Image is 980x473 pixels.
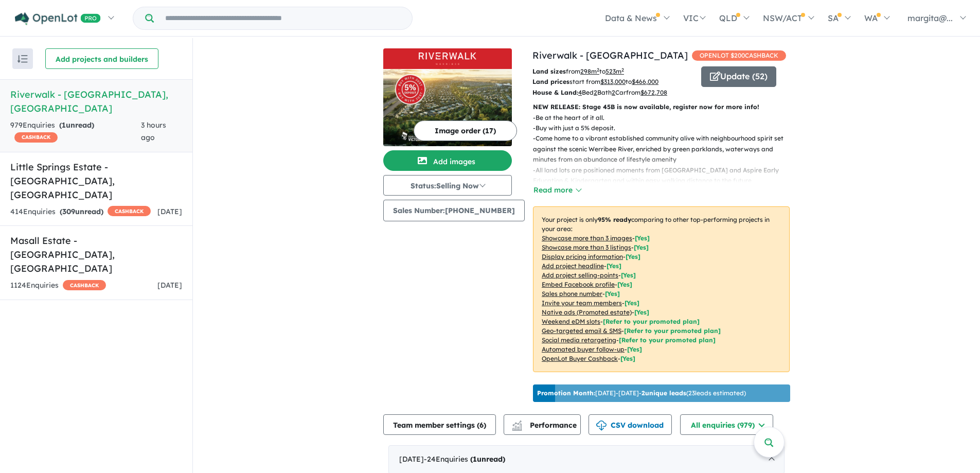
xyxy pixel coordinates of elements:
[620,355,635,362] span: [Yes]
[10,206,151,218] div: 414 Enquir ies
[626,253,640,260] span: [ Yes ]
[625,299,639,307] span: [ Yes ]
[634,308,649,316] span: [Yes]
[542,271,618,279] u: Add project selling-points
[542,262,604,270] u: Add project headline
[473,454,477,464] span: 1
[532,77,693,87] p: start from
[680,414,773,435] button: All enquiries (979)
[62,120,66,130] span: 1
[532,66,693,77] p: from
[532,89,578,96] b: House & Land:
[612,89,615,96] u: 2
[45,48,158,69] button: Add projects and builders
[533,102,790,112] p: NEW RELEASE: Stage 45B is now available, register now for more info!
[10,160,182,202] h5: Little Springs Estate - [GEOGRAPHIC_DATA] , [GEOGRAPHIC_DATA]
[17,55,28,63] img: sort.svg
[598,216,631,223] b: 95 % ready
[10,119,141,144] div: 979 Enquir ies
[542,243,631,251] u: Showcase more than 3 listings
[10,87,182,115] h5: Riverwalk - [GEOGRAPHIC_DATA] , [GEOGRAPHIC_DATA]
[533,133,798,165] p: - Come home to a vibrant established community alive with neighbourhood spirit set against the sc...
[589,414,672,435] button: CSV download
[542,253,623,260] u: Display pricing information
[624,327,721,335] span: [Refer to your promoted plan]
[387,52,508,65] img: Riverwalk - Werribee Logo
[424,454,505,464] span: - 24 Enquir ies
[542,318,600,325] u: Weekend eDM slots
[542,345,625,353] u: Automated buyer follow-up
[619,336,716,344] span: [Refer to your promoted plan]
[14,132,58,143] span: CASHBACK
[626,78,658,85] span: to
[635,234,650,242] span: [ Yes ]
[621,67,624,73] sup: 2
[542,327,621,335] u: Geo-targeted email & SMS
[10,279,106,292] div: 1124 Enquir ies
[642,389,686,397] b: 2 unique leads
[634,243,649,251] span: [ Yes ]
[157,281,182,290] span: [DATE]
[692,50,786,61] span: OPENLOT $ 200 CASHBACK
[533,206,790,372] p: Your project is only comparing to other top-performing projects in your area: - - - - - - - - - -...
[907,13,953,23] span: margita@...
[383,414,496,435] button: Team member settings (6)
[542,290,602,297] u: Sales phone number
[605,67,624,75] u: 523 m
[596,421,607,431] img: download icon
[532,78,569,85] b: Land prices
[59,120,94,130] strong: ( unread)
[383,200,525,221] button: Sales Number:[PHONE_NUMBER]
[504,414,581,435] button: Performance
[513,421,577,430] span: Performance
[512,421,522,426] img: line-chart.svg
[532,87,693,98] p: Bed Bath Car from
[532,49,688,61] a: Riverwalk - [GEOGRAPHIC_DATA]
[512,424,522,430] img: bar-chart.svg
[578,89,582,96] u: 4
[632,78,658,85] u: $ 466,000
[542,299,622,307] u: Invite your team members
[60,207,103,216] strong: ( unread)
[603,318,700,325] span: [Refer to your promoted plan]
[542,281,615,288] u: Embed Facebook profile
[580,67,599,75] u: 298 m
[532,67,566,75] b: Land sizes
[533,123,798,133] p: - Buy with just a 5% deposit.
[537,389,595,397] b: Promotion Month:
[383,150,512,171] button: Add images
[470,454,505,464] strong: ( unread)
[542,336,616,344] u: Social media retargeting
[627,345,642,353] span: [Yes]
[607,262,621,270] span: [ Yes ]
[701,66,776,87] button: Update (52)
[63,280,106,290] span: CASHBACK
[141,120,166,142] span: 3 hours ago
[383,175,512,196] button: Status:Selling Now
[62,207,75,216] span: 309
[542,308,632,316] u: Native ads (Promoted estate)
[640,89,667,96] u: $ 672,708
[156,7,410,29] input: Try estate name, suburb, builder or developer
[594,89,597,96] u: 2
[15,12,101,25] img: Openlot PRO Logo White
[479,421,484,430] span: 6
[533,184,581,196] button: Read more
[157,207,182,216] span: [DATE]
[383,69,512,146] img: Riverwalk - Werribee
[533,165,798,197] p: - All land lots are positioned moments from [GEOGRAPHIC_DATA] and Aspire Early Education & Kinder...
[542,355,618,362] u: OpenLot Buyer Cashback
[533,113,798,123] p: - Be at the heart of it all.
[600,78,626,85] u: $ 313,000
[617,281,632,288] span: [ Yes ]
[537,389,746,398] p: [DATE] - [DATE] - ( 23 leads estimated)
[599,67,624,75] span: to
[414,120,517,141] button: Image order (17)
[605,290,620,297] span: [ Yes ]
[542,234,632,242] u: Showcase more than 3 images
[621,271,636,279] span: [ Yes ]
[108,206,151,216] span: CASHBACK
[383,48,512,146] a: Riverwalk - Werribee LogoRiverwalk - Werribee
[597,67,599,73] sup: 2
[10,234,182,275] h5: Masall Estate - [GEOGRAPHIC_DATA] , [GEOGRAPHIC_DATA]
